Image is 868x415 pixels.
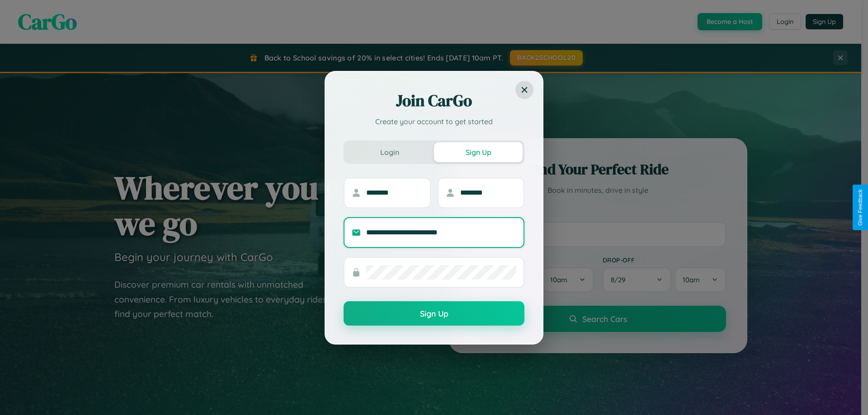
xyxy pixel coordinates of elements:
button: Sign Up [434,142,523,162]
button: Login [345,142,434,162]
h2: Join CarGo [344,90,524,112]
button: Sign Up [344,301,524,326]
div: Give Feedback [857,189,863,226]
p: Create your account to get started [344,116,524,127]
